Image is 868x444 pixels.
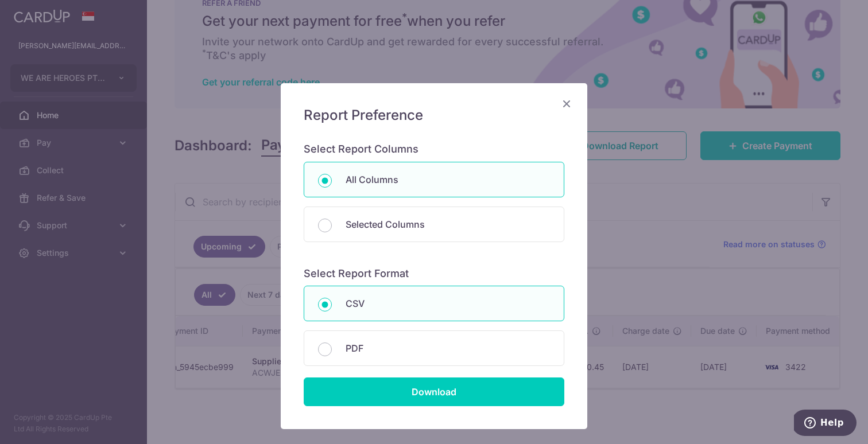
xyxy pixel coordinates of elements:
[304,377,564,406] input: Download
[346,341,550,355] p: PDF
[346,297,550,310] p: CSV
[304,267,564,281] h6: Select Report Format
[304,106,564,124] h5: Report Preference
[346,173,550,186] p: All Columns
[560,97,573,111] button: Close
[794,410,857,438] iframe: Opens a widget where you can find more information
[346,217,550,231] p: Selected Columns
[304,143,564,156] h6: Select Report Columns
